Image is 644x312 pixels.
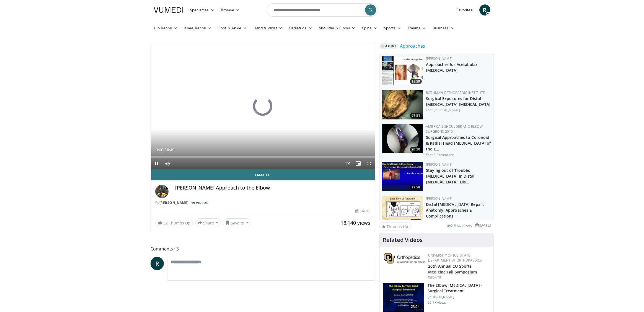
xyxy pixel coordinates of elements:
span: Comments 3 [151,245,375,252]
a: 13:59 [382,56,423,85]
a: [PERSON_NAME] [426,196,452,201]
a: 10:05 [382,196,423,225]
p: 95.7K views [428,300,446,305]
a: Approaches [400,43,425,49]
a: R [479,4,490,16]
button: Playback Rate [342,158,353,169]
a: Specialties [187,4,218,16]
img: Avatar [155,185,169,198]
img: 289877_0000_1.png.150x105_q85_crop-smart_upscale.jpg [382,56,423,85]
a: Surgical Approaches to Coronoid & Radial Head [MEDICAL_DATA] of the E… [426,135,491,152]
img: stein2_1.png.150x105_q85_crop-smart_upscale.jpg [382,124,423,153]
button: Fullscreen [364,158,375,169]
div: Feat. [426,108,491,112]
span: 0:00 [156,148,163,152]
a: [PERSON_NAME] [434,108,460,112]
a: 20:20 [382,124,423,153]
a: Rothman Orthopaedic Institute [426,90,485,95]
img: 162531_0000_1.png.150x105_q85_crop-smart_upscale.jpg [383,283,424,312]
span: 18,140 views [341,219,370,226]
img: 355603a8-37da-49b6-856f-e00d7e9307d3.png.150x105_q85_autocrop_double_scale_upscale_version-0.2.png [384,253,425,264]
span: 10:05 [410,219,422,224]
p: [PERSON_NAME] [428,295,490,299]
a: Spine [359,22,381,34]
a: [PERSON_NAME] [426,56,452,61]
img: 90401_0000_3.png.150x105_q85_crop-smart_upscale.jpg [382,196,423,225]
a: Distal [MEDICAL_DATA] Repair: Anatomy, Approaches & Complications [426,202,484,219]
div: Feat. [426,152,491,157]
span: / [165,148,166,152]
a: Trauma [404,22,430,34]
a: 19 Videos [190,201,210,205]
span: Playlist [379,43,399,49]
a: University of [US_STATE] Department of Orthopaedics [428,253,482,263]
span: 17:58 [410,185,422,190]
img: 70322_0000_3.png.150x105_q85_crop-smart_upscale.jpg [382,90,423,119]
a: Surgical Exposures for Distal [MEDICAL_DATA] [MEDICAL_DATA] [426,96,490,107]
img: Q2xRg7exoPLTwO8X4xMDoxOjB1O8AjAz_1.150x105_q85_crop-smart_upscale.jpg [382,162,423,191]
button: Enable picture-in-picture mode [353,158,364,169]
span: 07:51 [410,113,422,118]
span: 4:49 [167,148,174,152]
a: Foot & Ankle [215,22,250,34]
a: Shoulder & Elbow [315,22,359,34]
a: 17:58 [382,162,423,191]
h3: The Elbow [MEDICAL_DATA] - Surgical Treatment [428,283,490,294]
a: 23:24 The Elbow [MEDICAL_DATA] - Surgical Treatment [PERSON_NAME] 95.7K views [383,283,490,312]
span: 13:59 [410,79,422,84]
a: [PERSON_NAME] [159,200,189,205]
li: [DATE] [475,222,491,228]
h4: [PERSON_NAME] Approach to the Elbow [175,185,371,191]
video-js: Video Player [151,43,375,169]
a: Pediatrics [286,22,315,34]
h4: Related Videos [383,237,423,243]
a: Hand & Wrist [250,22,286,34]
div: [DATE] [428,275,489,280]
li: 2,814 views [447,223,472,229]
button: Save to [223,218,251,227]
button: Pause [151,158,162,169]
div: Progress Bar [151,156,375,158]
a: Thumbs Up [379,222,411,231]
a: 52 Thumbs Up [155,219,193,227]
button: Mute [162,158,173,169]
input: Search topics, interventions [267,3,377,17]
div: By [155,200,371,205]
a: Business [429,22,457,34]
a: Hip Recon [151,22,181,34]
button: Share [195,218,221,227]
a: Sports [381,22,404,34]
a: American Shoulder and Elbow Surgeons 2010 [426,124,483,134]
img: VuMedi Logo [154,7,183,13]
a: Favorites [453,4,476,16]
a: Browse [218,4,243,16]
span: 23:24 [409,304,422,310]
a: Staying out of Trouble: [MEDICAL_DATA] in Distal [MEDICAL_DATA], Dis… [426,168,474,185]
a: S. Steinmann [434,152,454,157]
a: R [151,257,164,270]
div: [DATE] [355,209,370,214]
a: 07:51 [382,90,423,119]
a: Email Ed [151,169,375,180]
span: 20:20 [410,147,422,152]
a: Approaches for Acetabular [MEDICAL_DATA] [426,62,477,73]
a: 20th Annual CU Sports Medicine Fall Symposium [428,264,477,275]
span: 52 [163,220,168,226]
a: Knee Recon [181,22,215,34]
a: [PERSON_NAME] [426,162,452,167]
